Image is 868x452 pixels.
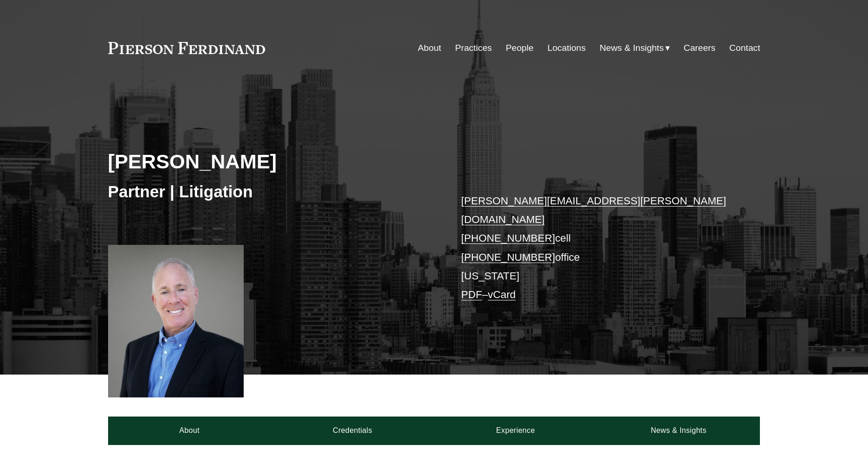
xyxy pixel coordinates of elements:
[108,181,434,202] h3: Partner | Litigation
[600,40,664,56] span: News & Insights
[729,39,760,57] a: Contact
[461,251,555,263] a: [PHONE_NUMBER]
[108,149,434,174] h2: [PERSON_NAME]
[683,39,715,57] a: Careers
[461,195,726,225] a: [PERSON_NAME][EMAIL_ADDRESS][PERSON_NAME][DOMAIN_NAME]
[108,417,271,445] a: About
[506,39,533,57] a: People
[488,289,516,300] a: vCard
[597,417,760,445] a: News & Insights
[434,417,597,445] a: Experience
[418,39,441,57] a: About
[461,192,733,305] p: cell office [US_STATE] –
[600,39,670,57] a: folder dropdown
[547,39,586,57] a: Locations
[271,417,434,445] a: Credentials
[461,232,555,244] a: [PHONE_NUMBER]
[461,289,482,300] a: PDF
[455,39,492,57] a: Practices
